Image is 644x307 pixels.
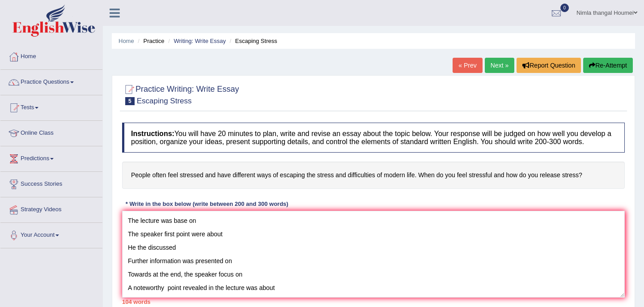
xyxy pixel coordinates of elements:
a: Home [119,38,134,44]
span: 5 [125,97,135,105]
a: Writing: Write Essay [174,38,226,44]
a: Next » [485,58,514,73]
li: Practice [136,37,164,45]
a: Your Account [0,223,102,245]
div: 104 words [122,298,625,306]
h4: You will have 20 minutes to plan, write and revise an essay about the topic below. Your response ... [122,123,625,153]
a: Tests [0,95,102,118]
a: « Prev [453,58,482,73]
span: 0 [560,4,569,12]
a: Predictions [0,146,102,169]
a: Success Stories [0,172,102,194]
button: Report Question [517,58,581,73]
small: Escaping Stress [137,97,192,105]
div: * Write in the box below (write between 200 and 300 words) [122,200,292,209]
button: Re-Attempt [583,58,633,73]
a: Strategy Videos [0,197,102,220]
a: Practice Questions [0,70,102,92]
h2: Practice Writing: Write Essay [122,83,239,105]
b: Instructions: [131,130,174,137]
li: Escaping Stress [228,37,277,45]
a: Online Class [0,121,102,143]
h4: People often feel stressed and have different ways of escaping the stress and difficulties of mod... [122,162,625,189]
a: Home [0,44,102,67]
